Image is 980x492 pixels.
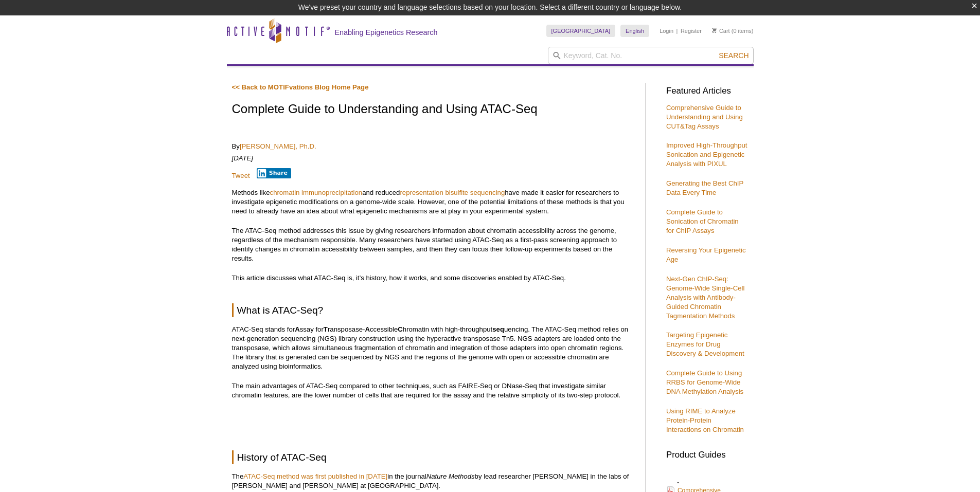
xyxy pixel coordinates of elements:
[240,142,316,150] a: [PERSON_NAME], Ph.D.
[232,274,635,283] p: This article discusses what ATAC-Seq is, it’s history, how it works, and some discoveries enabled...
[676,25,678,37] li: |
[712,27,730,34] a: Cart
[232,303,635,317] h2: What is ATAC-Seq?
[666,246,746,263] a: Reversing Your Epigenetic Age
[666,104,743,130] a: Comprehensive Guide to Understanding and Using CUT&Tag Assays
[232,154,254,162] em: [DATE]
[232,102,635,117] h1: Complete Guide to Understanding and Using ATAC-Seq
[232,226,635,263] p: The ATAC-Seq method addresses this issue by giving researchers information about chromatin access...
[232,172,250,179] a: Tweet
[666,407,744,433] a: Using RIME to Analyze Protein-Protein Interactions on Chromatin
[620,25,649,37] a: English
[666,179,743,196] a: Generating the Best ChIP Data Every Time
[232,83,369,91] a: << Back to MOTIFvations Blog Home Page
[712,25,754,37] li: (0 items)
[681,27,702,34] a: Register
[546,25,616,37] a: [GEOGRAPHIC_DATA]
[548,47,754,64] input: Keyword, Cat. No.
[492,325,504,333] strong: seq
[666,275,744,320] a: Next-Gen ChIP-Seq: Genome-Wide Single-Cell Analysis with Antibody-Guided Chromatin Tagmentation M...
[712,28,717,33] img: Your Cart
[270,189,363,196] a: chromatin immunoprecipitation
[719,51,749,60] span: Search
[324,325,328,333] strong: T
[666,87,749,96] h3: Featured Articles
[232,188,635,216] p: Methods like and reduced have made it easier for researchers to investigate epigenetic modificati...
[716,51,752,60] button: Search
[666,141,747,168] a: Improved High-Throughput Sonication and Epigenetic Analysis with PIXUL
[335,28,438,37] h2: Enabling Epigenetics Research
[232,472,635,490] p: The in the journal by lead researcher [PERSON_NAME] in the labs of [PERSON_NAME] and [PERSON_NAME...
[426,472,475,480] em: Nature Methods
[398,325,403,333] strong: C
[666,331,744,357] a: Targeting Epigenetic Enzymes for Drug Discovery & Development
[243,472,387,480] a: ATAC-Seq method was first published in [DATE]
[666,445,749,460] h3: Product Guides
[666,369,743,395] a: Complete Guide to Using RRBS for Genome-Wide DNA Methylation Analysis
[232,450,635,464] h2: History of ATAC-Seq
[295,325,300,333] strong: A
[232,381,635,400] p: The main advantages of ATAC-Seq compared to other techniques, such as FAIRE-Seq or DNase-Seq that...
[400,189,505,196] a: representation bisulfite sequencing
[660,27,673,34] a: Login
[666,208,739,234] a: Complete Guide to Sonication of Chromatin for ChIP Assays
[232,142,635,151] p: By
[365,325,370,333] strong: A
[232,325,635,371] p: ATAC-Seq stands for ssay for ransposase- ccessible hromatin with high-throughput uencing. The ATA...
[678,482,679,483] img: Comprehensive ATAC-Seq Solutions
[257,168,291,178] button: Share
